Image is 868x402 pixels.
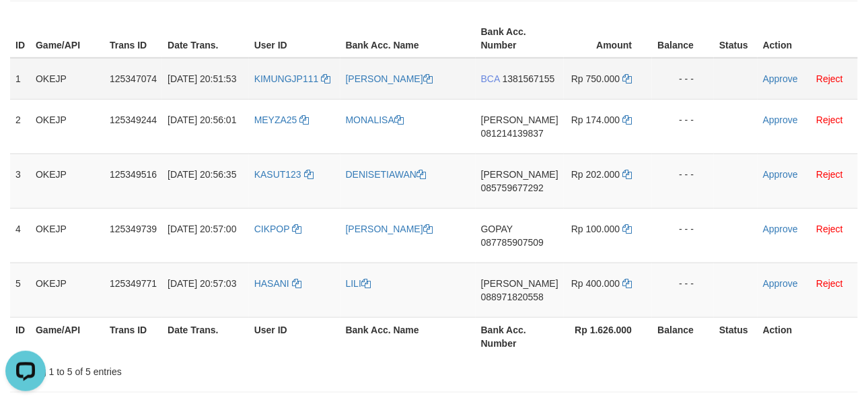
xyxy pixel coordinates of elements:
[254,278,289,289] span: HASANI
[622,73,632,84] a: Copy 750000 to clipboard
[168,169,236,180] span: [DATE] 20:56:35
[564,20,652,58] th: Amount
[481,237,544,248] span: Copy 087785907509 to clipboard
[10,154,30,208] td: 3
[714,20,758,58] th: Status
[622,224,632,234] a: Copy 100000 to clipboard
[758,317,858,356] th: Action
[816,73,843,84] a: Reject
[476,317,564,356] th: Bank Acc. Number
[346,73,433,84] a: [PERSON_NAME]
[652,58,714,100] td: - - -
[481,224,513,234] span: GOPAY
[30,99,104,154] td: OKEJP
[481,73,500,84] span: BCA
[571,169,620,180] span: Rp 202.000
[10,58,30,100] td: 1
[652,20,714,58] th: Balance
[346,278,371,289] a: LILI
[254,169,301,180] span: KASUT123
[481,278,558,289] span: [PERSON_NAME]
[10,20,30,58] th: ID
[481,182,544,193] span: Copy 085759677292 to clipboard
[10,208,30,263] td: 4
[168,224,236,234] span: [DATE] 20:57:00
[254,114,310,125] a: MEYZA25
[168,278,236,289] span: [DATE] 20:57:03
[162,20,249,58] th: Date Trans.
[110,278,157,289] span: 125349771
[622,169,632,180] a: Copy 202000 to clipboard
[168,73,236,84] span: [DATE] 20:51:53
[763,224,798,234] a: Approve
[110,169,157,180] span: 125349516
[571,73,620,84] span: Rp 750.000
[30,208,104,263] td: OKEJP
[763,278,798,289] a: Approve
[564,317,652,356] th: Rp 1.626.000
[476,20,564,58] th: Bank Acc. Number
[481,128,544,139] span: Copy 081214139837 to clipboard
[571,224,620,234] span: Rp 100.000
[10,317,30,356] th: ID
[254,114,297,125] span: MEYZA25
[652,154,714,208] td: - - -
[104,317,162,356] th: Trans ID
[652,99,714,154] td: - - -
[714,317,758,356] th: Status
[571,278,620,289] span: Rp 400.000
[816,278,843,289] a: Reject
[254,224,302,234] a: CIKPOP
[481,292,544,302] span: Copy 088971820558 to clipboard
[254,224,290,234] span: CIKPOP
[10,99,30,154] td: 2
[346,169,427,180] a: DENISETIAWAN
[758,20,858,58] th: Action
[481,114,558,125] span: [PERSON_NAME]
[254,73,331,84] a: KIMUNGJP111
[254,278,301,289] a: HASANI
[110,73,157,84] span: 125347074
[816,114,843,125] a: Reject
[340,20,476,58] th: Bank Acc. Name
[652,263,714,317] td: - - -
[652,317,714,356] th: Balance
[110,224,157,234] span: 125349739
[481,169,558,180] span: [PERSON_NAME]
[168,114,236,125] span: [DATE] 20:56:01
[30,317,104,356] th: Game/API
[162,317,249,356] th: Date Trans.
[30,20,104,58] th: Game/API
[30,58,104,100] td: OKEJP
[110,114,157,125] span: 125349244
[622,278,632,289] a: Copy 400000 to clipboard
[622,114,632,125] a: Copy 174000 to clipboard
[30,263,104,317] td: OKEJP
[254,73,319,84] span: KIMUNGJP111
[30,154,104,208] td: OKEJP
[346,224,433,234] a: [PERSON_NAME]
[816,169,843,180] a: Reject
[346,114,404,125] a: MONALISA
[340,317,476,356] th: Bank Acc. Name
[5,5,46,46] button: Open LiveChat chat widget
[104,20,162,58] th: Trans ID
[816,224,843,234] a: Reject
[10,263,30,317] td: 5
[571,114,620,125] span: Rp 174.000
[254,169,314,180] a: KASUT123
[249,20,340,58] th: User ID
[763,169,798,180] a: Approve
[503,73,555,84] span: Copy 1381567155 to clipboard
[10,360,352,378] div: Showing 1 to 5 of 5 entries
[652,208,714,263] td: - - -
[249,317,340,356] th: User ID
[763,73,798,84] a: Approve
[763,114,798,125] a: Approve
